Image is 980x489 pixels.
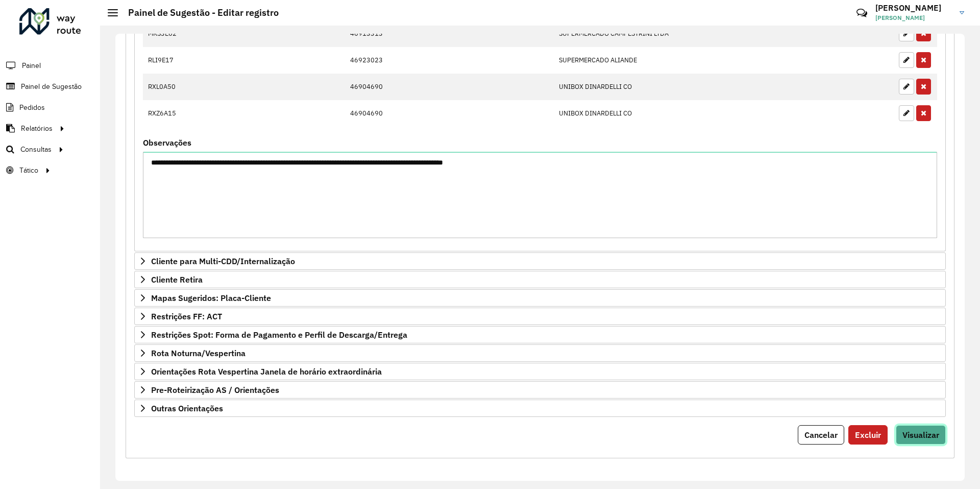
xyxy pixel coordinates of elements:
[21,81,82,92] span: Painel de Sugestão
[134,308,946,325] a: Restrições FF: ACT
[345,47,553,74] td: 46923023
[134,326,946,343] a: Restrições Spot: Forma de Pagamento e Perfil de Descarga/Entrega
[134,271,946,288] a: Cliente Retira
[553,74,801,100] td: UNIBOX DINARDELLI CO
[902,430,939,440] span: Visualizar
[804,430,838,440] span: Cancelar
[143,74,224,100] td: RXL0A50
[134,289,946,307] a: Mapas Sugeridos: Placa-Cliente
[553,100,801,127] td: UNIBOX DINARDELLI CO
[855,430,881,440] span: Excluir
[875,13,952,22] span: [PERSON_NAME]
[151,386,279,394] span: Pre-Roteirização AS / Orientações
[19,102,45,113] span: Pedidos
[798,425,844,445] button: Cancelar
[118,7,279,18] h2: Painel de Sugestão - Editar registro
[134,381,946,399] a: Pre-Roteirização AS / Orientações
[134,344,946,362] a: Rota Noturna/Vespertina
[151,312,222,320] span: Restrições FF: ACT
[151,367,382,376] span: Orientações Rota Vespertina Janela de horário extraordinária
[21,123,53,134] span: Relatórios
[134,252,946,270] a: Cliente para Multi-CDD/Internalização
[143,20,224,47] td: MKS3E62
[851,2,873,24] a: Contato Rápido
[151,275,203,284] span: Cliente Retira
[143,100,224,127] td: RXZ6A15
[20,144,52,155] span: Consultas
[151,257,295,265] span: Cliente para Multi-CDD/Internalização
[848,425,888,445] button: Excluir
[143,47,224,74] td: RLI9E17
[345,20,553,47] td: 46913313
[875,3,952,13] h3: [PERSON_NAME]
[345,74,553,100] td: 46904690
[553,47,801,74] td: SUPERMERCADO ALIANDE
[151,349,246,357] span: Rota Noturna/Vespertina
[151,404,223,412] span: Outras Orientações
[19,165,38,176] span: Tático
[134,363,946,380] a: Orientações Rota Vespertina Janela de horário extraordinária
[22,60,41,71] span: Painel
[151,331,407,339] span: Restrições Spot: Forma de Pagamento e Perfil de Descarga/Entrega
[345,100,553,127] td: 46904690
[896,425,946,445] button: Visualizar
[143,136,191,149] label: Observações
[151,294,271,302] span: Mapas Sugeridos: Placa-Cliente
[553,20,801,47] td: SUPERMERCADO CAMPESTRINI LTDA
[134,400,946,417] a: Outras Orientações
